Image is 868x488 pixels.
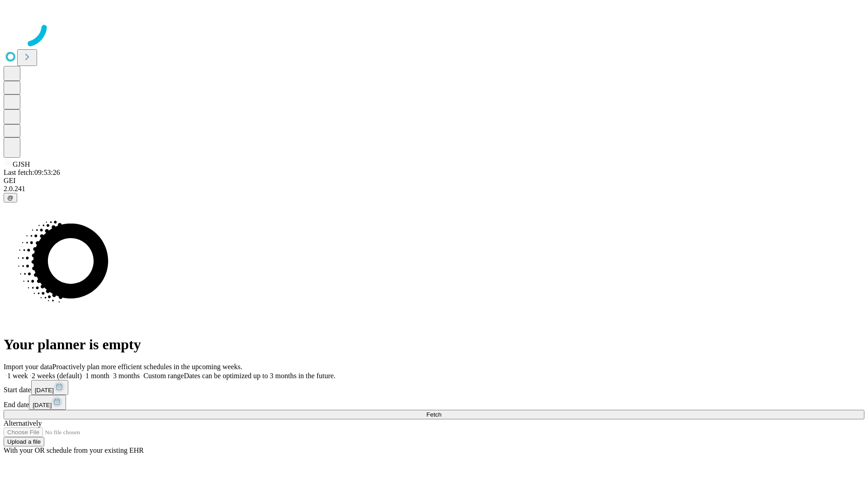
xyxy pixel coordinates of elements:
[13,160,30,168] span: GJSH
[4,177,864,185] div: GEI
[4,336,864,353] h1: Your planner is empty
[143,372,184,380] span: Custom range
[4,395,864,410] div: End date
[7,194,14,201] span: @
[85,372,109,380] span: 1 month
[4,193,17,202] button: @
[32,372,82,380] span: 2 weeks (default)
[7,372,28,380] span: 1 week
[113,372,140,380] span: 3 months
[4,380,864,395] div: Start date
[184,372,335,380] span: Dates can be optimized up to 3 months in the future.
[4,185,864,193] div: 2.0.241
[29,395,66,410] button: [DATE]
[4,410,864,419] button: Fetch
[426,411,441,418] span: Fetch
[4,446,144,454] span: With your OR schedule from your existing EHR
[35,387,54,394] span: [DATE]
[33,402,52,408] span: [DATE]
[52,363,242,371] span: Proactively plan more efficient schedules in the upcoming weeks.
[31,380,68,395] button: [DATE]
[4,363,52,371] span: Import your data
[4,437,44,446] button: Upload a file
[4,169,60,176] span: Last fetch: 09:53:26
[4,419,42,427] span: Alternatively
